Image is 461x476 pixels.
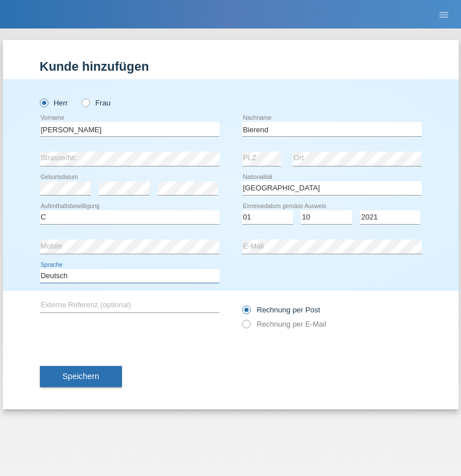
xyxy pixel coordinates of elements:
i: menu [438,9,450,21]
label: Rechnung per Post [242,306,320,314]
input: Rechnung per Post [242,306,250,320]
h1: Kunde hinzufügen [40,59,422,74]
a: menu [433,11,455,18]
label: Rechnung per E-Mail [242,320,327,328]
input: Rechnung per E-Mail [242,320,250,334]
label: Frau [81,99,111,107]
input: Herr [40,99,47,106]
input: Frau [81,99,89,106]
label: Herr [40,99,68,107]
span: Speichern [63,372,99,381]
button: Speichern [40,366,122,388]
